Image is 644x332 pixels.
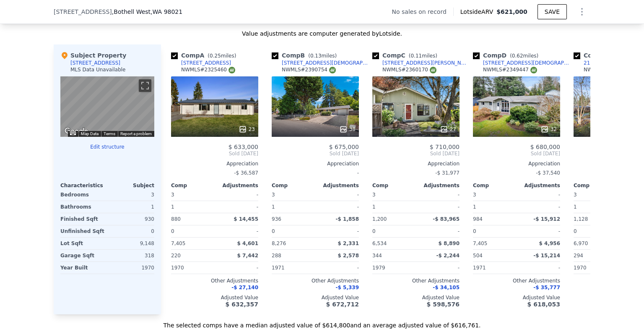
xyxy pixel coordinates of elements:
span: ( miles) [506,53,542,59]
span: $ 618,053 [527,301,560,308]
div: Comp B [272,51,340,60]
div: Appreciation [272,160,359,167]
div: Adjusted Value [272,294,359,301]
div: Lot Sqft [60,238,106,249]
span: ( miles) [305,53,340,59]
div: Adjustments [215,182,258,189]
div: - [216,189,258,201]
span: 6,534 [372,241,387,246]
div: 1970 [171,262,213,274]
div: - [418,225,460,237]
div: - [518,189,560,201]
div: 1970 [574,262,615,274]
div: Comp A [171,51,239,60]
div: Comp [574,182,617,189]
div: Other Adjustments [473,277,560,284]
span: 0 [574,228,577,234]
div: 1 [574,201,615,213]
div: Comp [272,182,315,189]
span: Sold [DATE] [473,150,560,157]
span: 1,200 [372,216,387,222]
div: - [518,225,560,237]
div: 1 [272,201,314,213]
span: 504 [473,253,483,259]
div: Comp [372,182,416,189]
div: Subject [107,182,154,189]
div: - [317,189,359,201]
div: 38 [339,125,356,133]
span: 0.13 [310,53,322,59]
span: 984 [473,216,483,222]
span: $ 675,000 [329,144,359,150]
a: [STREET_ADDRESS] [171,60,231,66]
span: 0.25 [210,53,221,59]
div: Finished Sqft [60,213,106,225]
div: 1979 [372,262,414,274]
a: [STREET_ADDRESS][DEMOGRAPHIC_DATA] [473,60,570,66]
span: $ 710,000 [430,144,460,150]
div: Value adjustments are computer generated by Lotside . [54,29,590,38]
div: Garage Sqft [60,250,106,261]
div: NWMLS # 2390754 [282,66,336,73]
span: $ 4,956 [539,241,560,246]
button: Map Data [81,131,99,137]
span: -$ 15,912 [533,216,560,222]
div: - [216,201,258,213]
div: Bathrooms [60,201,106,213]
span: Sold [DATE] [372,150,460,157]
a: [STREET_ADDRESS][DEMOGRAPHIC_DATA] [272,60,369,66]
span: -$ 35,777 [533,285,560,290]
span: 0 [372,228,376,234]
span: -$ 1,858 [336,216,359,222]
div: 1 [372,201,414,213]
div: 1971 [272,262,314,274]
div: Adjustments [416,182,460,189]
div: 1 [171,201,213,213]
div: Other Adjustments [272,277,359,284]
span: -$ 83,965 [433,216,460,222]
div: 0 [109,225,154,237]
img: NWMLS Logo [430,67,436,73]
a: Report a problem [120,131,152,136]
div: 23 [239,125,255,133]
span: 344 [372,253,382,259]
div: 1 [109,201,154,213]
div: Bedrooms [60,189,106,201]
span: $ 2,331 [338,241,359,246]
div: 3 [109,189,154,201]
span: 880 [171,216,181,222]
a: 21817 7th Pl W [574,60,622,66]
span: -$ 37,540 [536,170,560,176]
div: - [317,225,359,237]
span: Sold [DATE] [171,150,258,157]
div: Appreciation [473,160,560,167]
span: $ 680,000 [530,144,560,150]
span: 6,970 [574,241,588,246]
span: 0.11 [410,53,422,59]
a: Open this area in Google Maps (opens a new window) [62,126,90,137]
span: $ 2,578 [338,253,359,259]
div: - [317,262,359,274]
div: - [518,262,560,274]
div: Other Adjustments [171,277,258,284]
span: -$ 5,339 [336,285,359,290]
span: $ 7,442 [237,253,258,259]
span: ( miles) [405,53,441,59]
div: Other Adjustments [372,277,460,284]
div: Street View [60,76,154,137]
button: Toggle fullscreen view [139,79,151,92]
div: [STREET_ADDRESS][DEMOGRAPHIC_DATA] [282,60,369,66]
button: Keyboard shortcuts [70,131,76,135]
span: ( miles) [204,53,239,59]
span: $ 672,712 [326,301,359,308]
div: NWMLS # 2360170 [382,66,436,73]
div: Adjustments [517,182,560,189]
span: 3 [574,192,577,198]
img: NWMLS Logo [530,67,537,73]
span: Lotside ARV [460,8,496,16]
span: Sold [DATE] [272,150,359,157]
div: Unfinished Sqft [60,225,106,237]
div: 1971 [473,262,515,274]
div: NWMLS # 2349447 [483,66,537,73]
div: NWMLS # 2325460 [181,66,235,73]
